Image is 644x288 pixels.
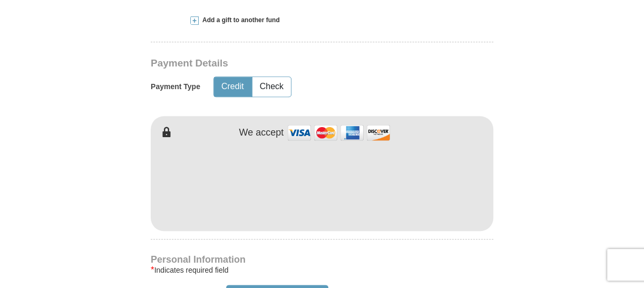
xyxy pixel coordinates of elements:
span: Add a gift to another fund [199,16,280,25]
img: credit cards accepted [286,121,392,144]
div: Indicates required field [151,264,493,276]
button: Check [252,77,291,97]
h5: Payment Type [151,82,200,91]
button: Credit [214,77,251,97]
h3: Payment Details [151,57,419,70]
h4: We accept [239,127,284,139]
h4: Personal Information [151,255,493,264]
